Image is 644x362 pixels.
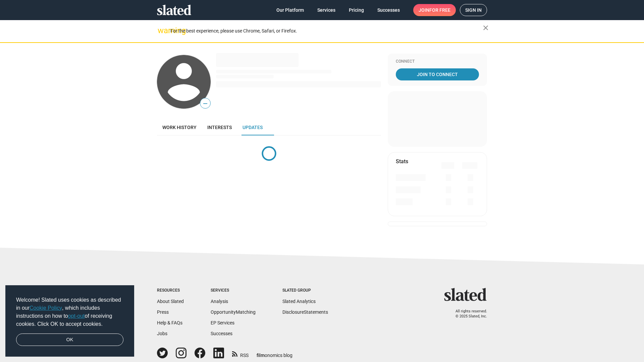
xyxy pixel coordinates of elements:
span: film [257,353,265,358]
a: Cookie Policy [30,305,62,311]
a: DisclosureStatements [282,309,328,315]
mat-icon: close [482,24,490,32]
span: Successes [377,4,400,16]
a: Sign in [460,4,487,16]
span: Interests [207,125,232,130]
div: cookieconsent [5,285,134,357]
a: Join To Connect [396,68,479,80]
a: Work history [157,119,202,135]
span: — [200,99,210,108]
div: Slated Group [282,288,328,293]
a: EP Services [211,320,234,325]
a: Joinfor free [413,4,456,16]
div: Resources [157,288,184,293]
span: Updates [243,125,263,130]
div: For the best experience, please use Chrome, Safari, or Firefox. [170,26,483,36]
div: Services [211,288,256,293]
p: All rights reserved. © 2025 Slated, Inc. [448,309,487,319]
span: Pricing [349,4,364,16]
mat-icon: warning [158,26,166,35]
a: Press [157,309,169,315]
a: Help & FAQs [157,320,182,325]
a: Successes [211,331,232,336]
span: for free [429,4,450,16]
a: filmonomics blog [257,347,292,359]
a: Slated Analytics [282,299,316,304]
a: Interests [202,119,237,135]
span: Work history [162,125,197,130]
span: Join [419,4,450,16]
span: Services [317,4,335,16]
a: Successes [372,4,405,16]
a: About Slated [157,299,184,304]
a: Pricing [343,4,369,16]
span: Welcome! Slated uses cookies as described in our , which includes instructions on how to of recei... [16,296,123,328]
a: Our Platform [271,4,309,16]
a: dismiss cookie message [16,334,123,346]
a: RSS [232,348,249,359]
a: opt-out [68,313,85,319]
mat-card-title: Stats [396,158,408,165]
a: Updates [237,119,268,135]
a: Services [312,4,341,16]
span: Sign in [465,4,482,16]
div: Connect [396,59,479,64]
a: Analysis [211,299,228,304]
a: OpportunityMatching [211,309,256,315]
a: Jobs [157,331,167,336]
span: Our Platform [276,4,304,16]
span: Join To Connect [397,68,478,80]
